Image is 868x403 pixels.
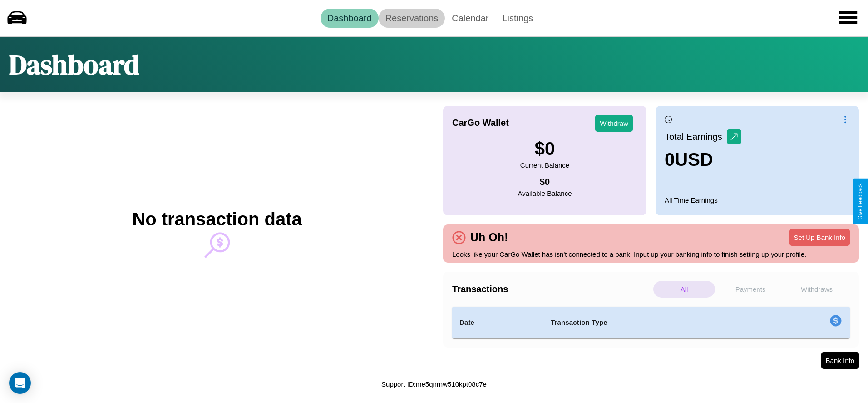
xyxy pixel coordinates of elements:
h1: Dashboard [9,46,139,83]
p: Support ID: me5qnrnw510kpt08c7e [381,378,487,390]
h4: $ 0 [518,177,572,187]
a: Calendar [445,9,495,28]
a: Listings [495,9,540,28]
h3: 0 USD [665,149,741,170]
a: Reservations [379,9,445,28]
h4: Date [459,317,536,328]
button: Set Up Bank Info [789,229,850,246]
div: Open Intercom Messenger [9,372,31,394]
h4: Transactions [452,284,651,294]
p: Looks like your CarGo Wallet has isn't connected to a bank. Input up your banking info to finish ... [452,248,850,260]
div: Give Feedback [857,183,863,220]
button: Withdraw [595,115,633,132]
p: All [653,281,715,298]
p: All Time Earnings [665,194,850,206]
table: simple table [452,307,850,338]
h4: CarGo Wallet [452,118,509,128]
p: Available Balance [518,187,572,199]
h4: Transaction Type [551,317,756,328]
a: Dashboard [321,9,379,28]
p: Current Balance [520,159,569,171]
h4: Uh Oh! [466,231,513,244]
button: Bank Info [821,352,859,369]
h2: No transaction data [132,209,301,229]
p: Withdraws [786,281,848,298]
p: Total Earnings [665,129,727,145]
h3: $ 0 [520,139,569,159]
p: Payments [720,281,781,298]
